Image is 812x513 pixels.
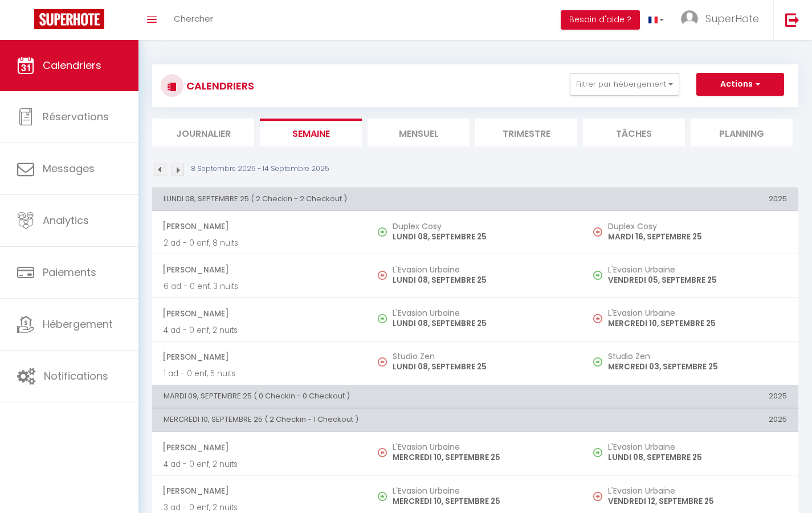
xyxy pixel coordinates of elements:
h3: CALENDRIERS [183,73,254,99]
p: VENDREDI 05, SEPTEMBRE 25 [608,274,787,286]
p: MARDI 16, SEPTEMBRE 25 [608,231,787,243]
p: LUNDI 08, SEPTEMBRE 25 [393,361,572,373]
p: LUNDI 08, SEPTEMBRE 25 [393,274,572,286]
span: [PERSON_NAME] [162,303,356,324]
h5: Duplex Cosy [393,222,572,231]
th: 2025 [583,385,798,408]
li: Trimestre [475,119,577,146]
span: Chercher [174,13,213,25]
button: Ouvrir le widget de chat LiveChat [9,5,43,39]
li: Tâches [583,119,685,146]
p: 4 ad - 0 enf, 2 nuits [164,458,356,470]
img: NO IMAGE [593,271,602,280]
h5: L'Evasion Urbaine [608,308,787,317]
li: Semaine [260,119,362,146]
span: [PERSON_NAME] [162,346,356,368]
img: NO IMAGE [378,357,387,367]
h5: Studio Zen [393,352,572,361]
p: MERCREDI 10, SEPTEMBRE 25 [608,317,787,329]
p: MERCREDI 10, SEPTEMBRE 25 [393,451,572,463]
p: MERCREDI 10, SEPTEMBRE 25 [393,495,572,507]
img: Super Booking [34,9,104,29]
img: NO IMAGE [378,271,387,280]
span: Réservations [43,109,109,124]
h5: L'Evasion Urbaine [608,265,787,274]
th: MERCREDI 10, SEPTEMBRE 25 ( 2 Checkin - 1 Checkout ) [152,409,583,431]
h5: L'Evasion Urbaine [393,442,572,451]
li: Journalier [152,119,254,146]
img: NO IMAGE [593,227,602,237]
span: [PERSON_NAME] [162,437,356,458]
h5: L'Evasion Urbaine [393,486,572,495]
p: LUNDI 08, SEPTEMBRE 25 [393,317,572,329]
p: 6 ad - 0 enf, 3 nuits [164,280,356,292]
li: Mensuel [368,119,470,146]
img: NO IMAGE [593,448,602,457]
span: [PERSON_NAME] [162,480,356,502]
button: Besoin d'aide ? [561,10,640,30]
p: 8 Septembre 2025 - 14 Septembre 2025 [191,164,329,174]
h5: L'Evasion Urbaine [393,308,572,317]
img: NO IMAGE [593,314,602,323]
p: LUNDI 08, SEPTEMBRE 25 [608,451,787,463]
span: [PERSON_NAME] [162,259,356,280]
img: NO IMAGE [593,492,602,501]
p: 2 ad - 0 enf, 8 nuits [164,237,356,249]
p: 1 ad - 0 enf, 5 nuits [164,368,356,380]
th: MARDI 09, SEPTEMBRE 25 ( 0 Checkin - 0 Checkout ) [152,385,583,408]
p: VENDREDI 12, SEPTEMBRE 25 [608,495,787,507]
span: Paiements [43,265,96,279]
h5: Duplex Cosy [608,222,787,231]
th: 2025 [583,409,798,431]
span: [PERSON_NAME] [162,215,356,237]
th: LUNDI 08, SEPTEMBRE 25 ( 2 Checkin - 2 Checkout ) [152,188,583,210]
h5: L'Evasion Urbaine [608,442,787,451]
li: Planning [691,119,793,146]
span: Analytics [43,213,89,227]
h5: Studio Zen [608,352,787,361]
h5: L'Evasion Urbaine [608,486,787,495]
img: logout [785,13,799,27]
span: SuperHote [705,11,759,26]
button: Filtrer par hébergement [570,73,679,96]
p: 4 ad - 0 enf, 2 nuits [164,324,356,336]
img: NO IMAGE [378,448,387,457]
h5: L'Evasion Urbaine [393,265,572,274]
button: Actions [696,73,784,96]
th: 2025 [583,188,798,210]
span: Calendriers [43,58,101,72]
span: Messages [43,161,95,176]
img: ... [681,10,698,27]
span: Notifications [44,369,108,383]
span: Hébergement [43,317,113,331]
p: LUNDI 08, SEPTEMBRE 25 [393,231,572,243]
p: MERCREDI 03, SEPTEMBRE 25 [608,361,787,373]
img: NO IMAGE [593,357,602,367]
